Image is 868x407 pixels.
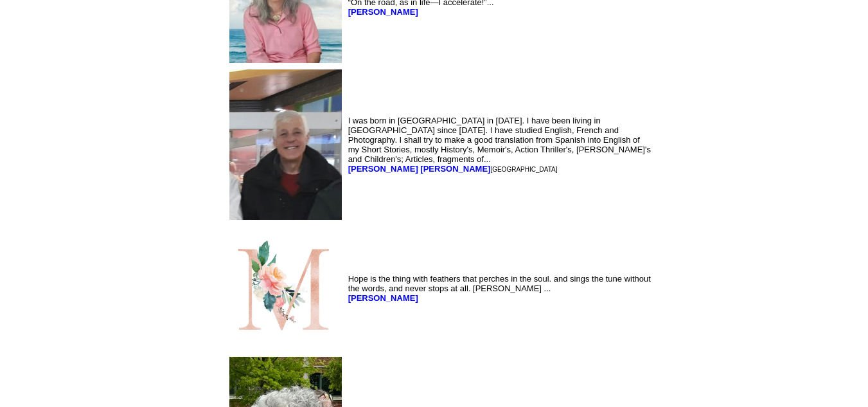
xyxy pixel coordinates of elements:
img: 130525.jpeg [229,226,342,350]
a: [PERSON_NAME] [348,7,418,17]
font: Hope is the thing with feathers that perches in the soul. and sings the tune without the words, a... [348,274,651,303]
font: [GEOGRAPHIC_DATA] [490,166,557,173]
a: [PERSON_NAME] [348,293,418,303]
img: 74344.jpg [229,69,342,220]
a: [PERSON_NAME] [PERSON_NAME] [348,164,491,174]
font: I was born in [GEOGRAPHIC_DATA] in [DATE]. I have been living in [GEOGRAPHIC_DATA] since [DATE]. ... [348,116,651,174]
